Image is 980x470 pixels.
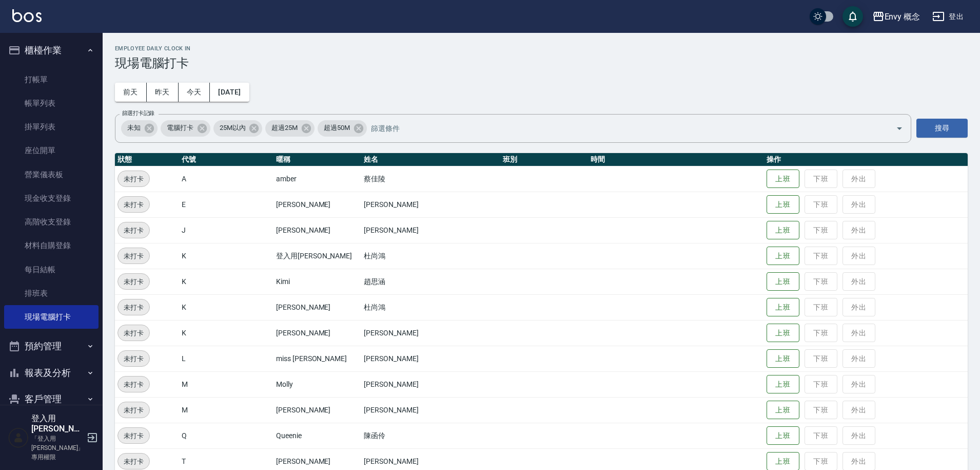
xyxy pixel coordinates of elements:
[885,10,920,23] div: Envy 概念
[122,109,154,117] label: 篩選打卡記錄
[4,68,99,91] a: 打帳單
[868,6,925,27] button: Envy 概念
[210,83,249,102] button: [DATE]
[118,456,149,467] span: 未打卡
[213,120,263,137] div: 25M以內
[118,405,149,416] span: 未打卡
[115,83,147,102] button: 前天
[115,153,179,166] th: 狀態
[4,91,99,115] a: 帳單列表
[361,320,500,346] td: [PERSON_NAME]
[767,272,799,291] button: 上班
[4,37,99,64] button: 櫃檯作業
[179,153,273,166] th: 代號
[118,174,149,184] span: 未打卡
[179,166,273,192] td: A
[4,186,99,210] a: 現金收支登錄
[179,83,210,102] button: 今天
[4,305,99,329] a: 現場電腦打卡
[161,120,210,137] div: 電腦打卡
[273,371,361,397] td: Molly
[4,281,99,305] a: 排班表
[767,375,799,394] button: 上班
[361,192,500,217] td: [PERSON_NAME]
[273,153,361,166] th: 暱稱
[179,423,273,448] td: Q
[273,166,361,192] td: amber
[213,123,252,133] span: 25M以內
[179,320,273,346] td: K
[179,371,273,397] td: M
[179,243,273,269] td: K
[12,9,42,22] img: Logo
[31,434,84,462] p: 「登入用[PERSON_NAME]」專用權限
[4,386,99,412] button: 客戶管理
[118,379,149,390] span: 未打卡
[179,397,273,423] td: M
[118,353,149,364] span: 未打卡
[361,166,500,192] td: 蔡佳陵
[767,247,799,266] button: 上班
[179,192,273,217] td: E
[273,423,361,448] td: Queenie
[179,269,273,294] td: K
[118,328,149,339] span: 未打卡
[842,6,863,27] button: save
[273,269,361,294] td: Kimi
[361,371,500,397] td: [PERSON_NAME]
[4,258,99,281] a: 每日結帳
[916,119,968,138] button: 搜尋
[273,320,361,346] td: [PERSON_NAME]
[273,294,361,320] td: [PERSON_NAME]
[361,269,500,294] td: 趙思涵
[361,346,500,371] td: [PERSON_NAME]
[273,192,361,217] td: [PERSON_NAME]
[4,333,99,360] button: 預約管理
[928,7,968,26] button: 登出
[4,234,99,257] a: 材料自購登錄
[767,298,799,317] button: 上班
[500,153,588,166] th: 班別
[265,120,315,137] div: 超過25M
[361,294,500,320] td: 杜尚鴻
[121,120,158,137] div: 未知
[361,397,500,423] td: [PERSON_NAME]
[179,217,273,243] td: J
[118,199,149,210] span: 未打卡
[179,294,273,320] td: K
[767,401,799,420] button: 上班
[118,276,149,287] span: 未打卡
[118,225,149,236] span: 未打卡
[115,45,968,52] h2: Employee Daily Clock In
[368,119,878,137] input: 篩選條件
[265,123,304,133] span: 超過25M
[273,217,361,243] td: [PERSON_NAME]
[767,170,799,189] button: 上班
[273,397,361,423] td: [PERSON_NAME]
[4,139,99,162] a: 座位開單
[361,243,500,269] td: 杜尚鴻
[273,346,361,371] td: miss [PERSON_NAME]
[361,153,500,166] th: 姓名
[4,163,99,186] a: 營業儀表板
[767,195,799,214] button: 上班
[4,115,99,139] a: 掛單列表
[161,123,200,133] span: 電腦打卡
[118,430,149,441] span: 未打卡
[318,123,356,133] span: 超過50M
[273,243,361,269] td: 登入用[PERSON_NAME]
[767,426,799,445] button: 上班
[764,153,968,166] th: 操作
[147,83,179,102] button: 昨天
[115,56,968,70] h3: 現場電腦打卡
[767,221,799,240] button: 上班
[318,120,367,137] div: 超過50M
[121,123,147,133] span: 未知
[118,302,149,313] span: 未打卡
[118,251,149,261] span: 未打卡
[767,324,799,343] button: 上班
[361,423,500,448] td: 陳函伶
[4,360,99,386] button: 報表及分析
[767,349,799,368] button: 上班
[179,346,273,371] td: L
